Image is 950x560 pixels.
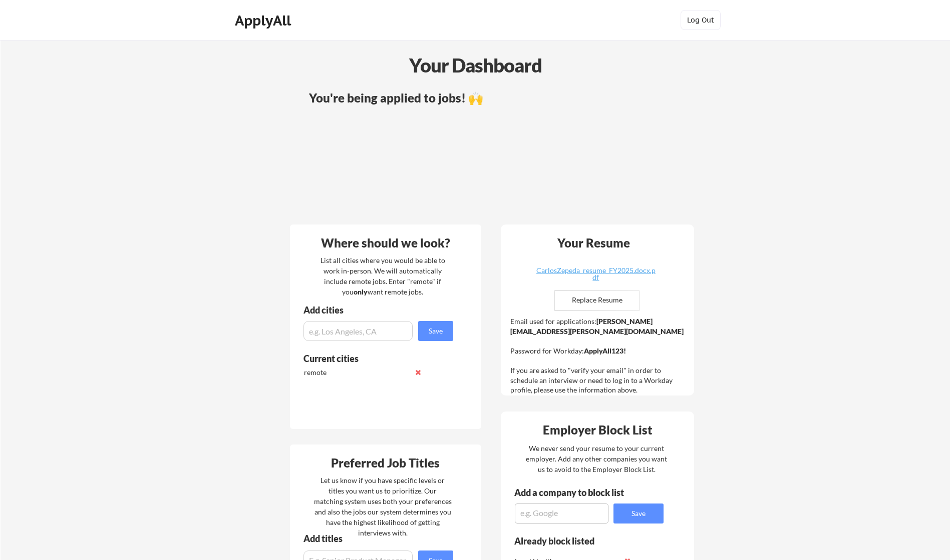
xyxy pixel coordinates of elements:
strong: [PERSON_NAME][EMAIL_ADDRESS][PERSON_NAME][DOMAIN_NAME] [510,317,684,335]
div: Your Resume [544,237,644,249]
a: CarlosZepeda_resume_FY2025.docx.pdf [536,267,656,282]
div: remote [304,367,410,377]
input: e.g. Los Angeles, CA [303,321,413,341]
div: Current cities [303,354,442,363]
strong: ApplyAll123! [584,346,626,355]
button: Save [613,503,664,523]
div: Let us know if you have specific levels or titles you want us to prioritize. Our matching system ... [314,475,452,538]
div: Where should we look? [292,237,479,249]
div: Already block listed [514,536,650,545]
div: Add cities [303,305,456,314]
div: Add titles [303,534,445,543]
div: List all cities where you would be able to work in-person. We will automatically include remote j... [314,255,452,297]
strong: only [354,287,368,296]
div: You're being applied to jobs! 🙌 [309,92,670,104]
div: Add a company to block list [514,488,640,497]
div: CarlosZepeda_resume_FY2025.docx.pdf [536,267,656,281]
div: Preferred Job Titles [292,457,479,469]
div: Email used for applications: Password for Workday: If you are asked to "verify your email" in ord... [510,316,687,395]
button: Log Out [681,10,721,30]
div: Employer Block List [505,424,691,436]
div: We never send your resume to your current employer. Add any other companies you want us to avoid ... [525,443,668,474]
div: ApplyAll [235,12,294,29]
div: Your Dashboard [1,51,950,79]
button: Save [418,321,453,341]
